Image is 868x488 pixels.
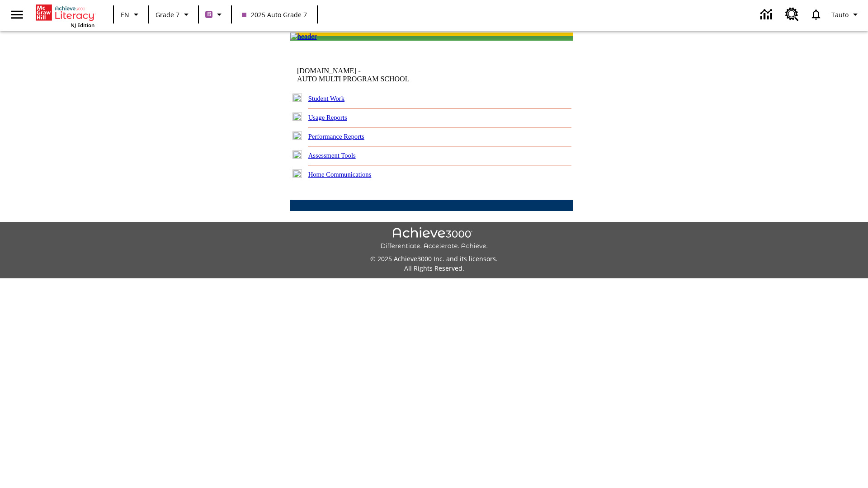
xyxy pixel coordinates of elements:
img: plus.gif [292,113,302,121]
img: Achieve3000 Differentiate Accelerate Achieve [380,227,488,250]
button: Profile/Settings [828,6,864,23]
img: header [290,33,317,41]
a: Home Communications [308,171,372,178]
img: plus.gif [292,169,302,178]
span: Tauto [831,10,849,19]
a: Student Work [308,95,344,102]
td: [DOMAIN_NAME] - [297,67,463,83]
div: Home [36,3,94,28]
img: plus.gif [292,150,302,159]
a: Assessment Tools [308,152,356,159]
span: 2025 Auto Grade 7 [242,10,307,19]
button: Grade: Grade 7, Select a grade [152,6,195,23]
a: Resource Center, Will open in new tab [780,2,804,27]
span: EN [121,10,129,19]
a: Usage Reports [308,114,347,121]
a: Notifications [804,3,828,26]
nobr: AUTO MULTI PROGRAM SCHOOL [297,75,409,83]
img: plus.gif [292,131,302,140]
span: B [207,9,211,20]
button: Language: EN, Select a language [117,6,146,23]
a: Data Center [755,2,780,27]
button: Open side menu [4,1,30,28]
span: NJ Edition [71,22,94,28]
span: Grade 7 [156,10,179,19]
a: Performance Reports [308,133,364,140]
img: plus.gif [292,94,302,102]
button: Boost Class color is purple. Change class color [202,6,228,23]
